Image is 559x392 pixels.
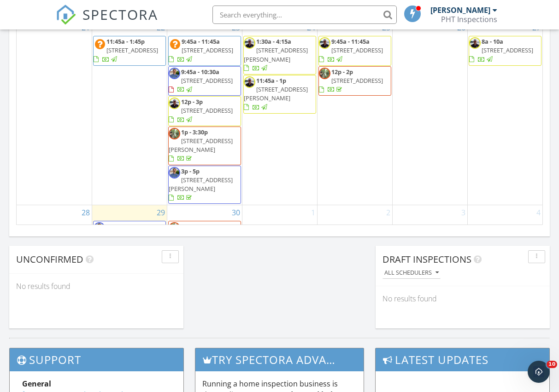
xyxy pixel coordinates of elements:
[94,37,158,63] a: 11:45a - 1:45p [STREET_ADDRESS]
[244,85,308,102] span: [STREET_ADDRESS][PERSON_NAME]
[168,36,241,66] a: 9:45a - 11:45a [STREET_ADDRESS]
[169,167,233,202] a: 3p - 5p [STREET_ADDRESS][PERSON_NAME]
[169,68,233,93] a: 9:45a - 10:30a [STREET_ADDRESS]
[56,12,158,32] a: SPECTORA
[169,98,180,109] img: img_8257.jpg
[243,36,316,75] a: 1:30a - 4:15a [STREET_ADDRESS][PERSON_NAME]
[168,96,241,126] a: 12p - 3p [STREET_ADDRESS]
[167,20,242,205] td: Go to September 23, 2025
[9,274,183,299] div: No results found
[92,20,167,205] td: Go to September 22, 2025
[212,6,397,24] input: Search everything...
[244,76,308,111] a: 11:45a - 1p [STREET_ADDRESS][PERSON_NAME]
[318,66,391,96] a: 12p - 2p [STREET_ADDRESS]
[469,36,542,66] a: 8a - 10a [STREET_ADDRESS]
[547,361,557,368] span: 10
[168,66,241,96] a: 9:45a - 10:30a [STREET_ADDRESS]
[384,270,439,276] div: All schedulers
[106,37,145,46] span: 11:45a - 1:45p
[181,68,219,76] span: 9:45a - 10:30a
[169,222,233,248] a: 11a - 1:45p
[376,286,550,311] div: No results found
[169,167,180,179] img: img_8016.jpg
[482,46,533,54] span: [STREET_ADDRESS]
[169,176,233,193] span: [STREET_ADDRESS][PERSON_NAME]
[319,37,330,49] img: img_8257.jpg
[169,222,180,234] img: img_0640.jpeg
[382,253,471,265] span: Draft Inspections
[17,20,92,205] td: Go to September 21, 2025
[535,205,542,220] a: Go to October 4, 2025
[106,46,158,54] span: [STREET_ADDRESS]
[430,6,490,15] div: [PERSON_NAME]
[318,36,391,66] a: 9:45a - 11:45a [STREET_ADDRESS]
[256,76,286,85] span: 11:45a - 1p
[168,127,241,165] a: 1p - 3:30p [STREET_ADDRESS][PERSON_NAME]
[244,37,255,49] img: img_8257.jpg
[169,137,233,154] span: [STREET_ADDRESS][PERSON_NAME]
[181,128,208,136] span: 1p - 3:30p
[155,205,167,220] a: Go to September 29, 2025
[392,20,467,205] td: Go to September 26, 2025
[244,46,308,63] span: [STREET_ADDRESS][PERSON_NAME]
[309,205,317,220] a: Go to October 1, 2025
[467,205,542,252] td: Go to October 4, 2025
[319,68,330,79] img: img_0640.jpeg
[195,348,364,371] h3: Try spectora advanced [DATE]
[469,37,533,63] a: 8a - 10a [STREET_ADDRESS]
[376,348,549,371] h3: Latest Updates
[169,98,233,123] a: 12p - 3p [STREET_ADDRESS]
[167,205,242,252] td: Go to September 30, 2025
[482,37,503,46] span: 8a - 10a
[331,76,383,85] span: [STREET_ADDRESS]
[181,167,200,175] span: 3p - 5p
[168,221,241,251] a: 11a - 1:45p
[94,222,105,234] img: img_8016.jpg
[10,348,183,371] h3: Support
[17,205,92,252] td: Go to September 28, 2025
[244,76,255,88] img: img_8257.jpg
[16,253,83,265] span: Unconfirmed
[169,128,180,139] img: img_0640.jpeg
[181,98,203,106] span: 12p - 3p
[528,361,550,383] iframe: Intercom live chat
[168,166,241,204] a: 3p - 5p [STREET_ADDRESS][PERSON_NAME]
[93,36,166,66] a: 11:45a - 1:45p [STREET_ADDRESS]
[384,205,392,220] a: Go to October 2, 2025
[319,68,383,93] a: 12p - 2p [STREET_ADDRESS]
[169,128,233,163] a: 1p - 3:30p [STREET_ADDRESS][PERSON_NAME]
[441,15,497,24] div: PHT Inspections
[230,205,242,220] a: Go to September 30, 2025
[331,68,353,76] span: 12p - 2p
[80,205,92,220] a: Go to September 28, 2025
[182,46,233,54] span: [STREET_ADDRESS]
[22,379,51,389] strong: General
[256,37,291,46] span: 1:30a - 4:15a
[169,37,233,63] a: 9:45a - 11:45a [STREET_ADDRESS]
[181,222,211,231] span: 11a - 1:45p
[319,37,383,63] a: 9:45a - 11:45a [STREET_ADDRESS]
[181,76,233,85] span: [STREET_ADDRESS]
[317,205,392,252] td: Go to October 2, 2025
[317,20,392,205] td: Go to September 25, 2025
[92,205,167,252] td: Go to September 29, 2025
[243,75,316,114] a: 11:45a - 1p [STREET_ADDRESS][PERSON_NAME]
[382,267,441,279] button: All schedulers
[459,205,467,220] a: Go to October 3, 2025
[169,68,180,79] img: img_8016.jpg
[93,221,166,251] a: 4p - 5p
[94,222,158,248] a: 4p - 5p
[181,106,233,115] span: [STREET_ADDRESS]
[331,46,383,54] span: [STREET_ADDRESS]
[56,5,76,25] img: The Best Home Inspection Software - Spectora
[469,37,481,49] img: img_8257.jpg
[244,37,308,72] a: 1:30a - 4:15a [STREET_ADDRESS][PERSON_NAME]
[467,20,542,205] td: Go to September 27, 2025
[392,205,467,252] td: Go to October 3, 2025
[106,222,124,231] span: 4p - 5p
[242,20,317,205] td: Go to September 24, 2025
[242,205,317,252] td: Go to October 1, 2025
[82,5,158,24] span: SPECTORA
[182,37,220,46] span: 9:45a - 11:45a
[331,37,370,46] span: 9:45a - 11:45a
